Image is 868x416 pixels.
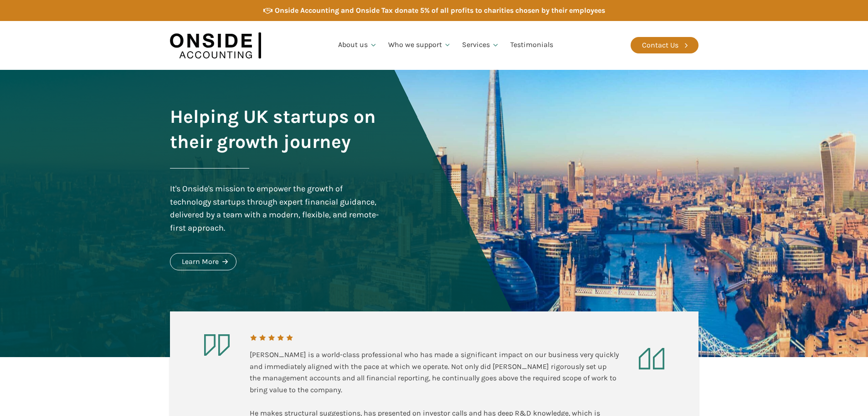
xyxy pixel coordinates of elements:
[383,30,457,61] a: Who we support
[505,30,559,61] a: Testimonials
[642,39,678,51] div: Contact Us
[275,5,605,16] div: Onside Accounting and Onside Tax donate 5% of all profits to charities chosen by their employees
[170,104,381,154] h1: Helping UK startups on their growth journey
[182,256,219,268] div: Learn More
[170,28,261,63] img: Onside Accounting
[457,30,505,61] a: Services
[333,30,383,61] a: About us
[631,37,699,53] a: Contact Us
[170,182,381,235] div: It's Onside's mission to empower the growth of technology startups through expert financial guida...
[170,253,236,270] a: Learn More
